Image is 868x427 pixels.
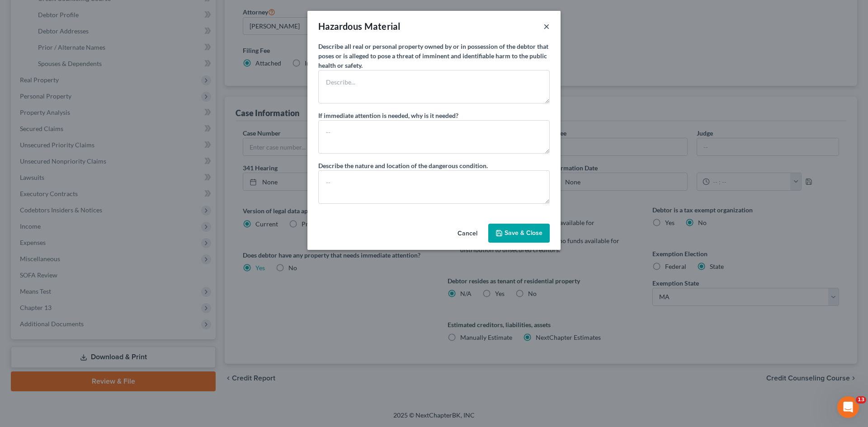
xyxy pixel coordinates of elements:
[837,396,859,418] iframe: Intercom live chat
[450,225,485,243] button: Cancel
[543,21,550,32] button: ×
[318,111,458,120] label: If immediate attention is needed, why is it needed?
[856,396,866,404] span: 13
[488,224,550,243] button: Save & Close
[318,20,400,33] div: Hazardous Material
[318,161,488,170] label: Describe the nature and location of the dangerous condition.
[318,42,550,70] label: Describe all real or personal property owned by or in possession of the debtor that poses or is a...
